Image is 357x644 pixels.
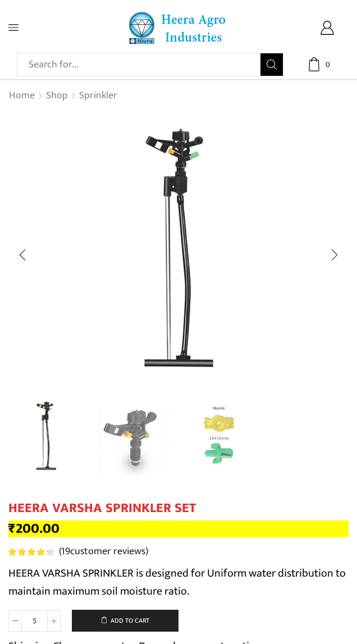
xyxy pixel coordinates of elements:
[72,610,178,632] button: Add to cart
[8,548,54,556] div: Rated 4.37 out of 5
[8,548,48,556] span: Rated out of 5 based on customer ratings
[8,517,60,540] bdi: 200.00
[92,398,173,477] li: 2 / 3
[38,112,319,392] img: Impact Mini Sprinkler
[79,89,118,103] a: Sprinkler
[8,517,16,540] span: ₹
[8,89,118,103] nav: Breadcrumb
[8,89,35,103] a: Home
[8,112,349,392] div: 1 / 3
[92,398,173,479] a: 1
[8,241,36,269] div: Previous slide
[45,89,68,103] a: Shop
[178,398,259,479] a: nozzle
[59,545,148,559] a: (19customer reviews)
[6,398,86,477] li: 1 / 3
[8,564,346,601] span: HEERA VARSHA SPRINKLER is designed for Uniform water distribution to maintain maximum soil moistu...
[8,548,56,556] span: 19
[178,398,259,477] li: 3 / 3
[22,610,47,632] input: Product quantity
[8,500,349,517] h1: HEERA VARSHA SPRINKLER SET
[23,53,260,76] input: Search for...
[322,58,333,70] span: 0
[6,396,86,477] img: Impact Mini Sprinkler
[300,57,340,71] a: 0
[260,53,283,76] button: Search button
[321,241,349,269] div: Next slide
[61,543,70,560] span: 19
